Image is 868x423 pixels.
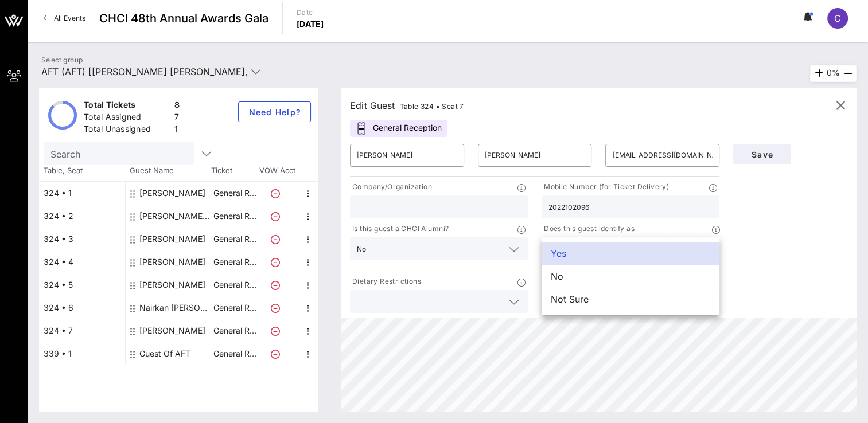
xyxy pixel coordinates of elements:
p: General R… [212,205,258,228]
div: Total Tickets [84,99,170,113]
div: No [350,237,528,260]
span: VOW Acct [257,165,297,177]
div: Montserrat Garibay [139,250,205,273]
p: Dietary Restrictions [350,276,421,288]
span: All Events [54,14,85,22]
p: General R… [212,182,258,205]
p: Company/Organization [350,181,432,193]
span: Need Help? [248,107,301,117]
span: C [834,13,841,24]
div: Yes [542,242,719,265]
p: Date [297,7,324,18]
p: Does this guest identify as [DEMOGRAPHIC_DATA]/[DEMOGRAPHIC_DATA]? [542,223,712,246]
div: 324 • 6 [39,296,125,319]
span: CHCI 48th Annual Awards Gala [99,10,268,27]
div: 324 • 3 [39,228,125,250]
span: Table, Seat [39,165,125,177]
div: 7 [174,111,180,126]
input: First Name* [357,146,457,164]
div: Cesar Moreno Perez [139,205,212,228]
div: Not Sure [542,288,719,311]
p: Is this guest a CHCI Alumni? [350,223,449,235]
div: 324 • 2 [39,205,125,228]
p: General R… [212,296,258,319]
label: Select group [41,56,83,64]
p: General R… [212,319,258,342]
span: Table 324 • Seat 7 [400,102,464,111]
p: General R… [212,250,258,273]
div: 339 • 1 [39,342,125,365]
span: Guest Name [125,165,211,177]
p: [DATE] [297,18,324,30]
p: General R… [212,342,258,365]
div: Nairkan Trevino Muller [139,296,212,319]
div: Adriana O'Hagan [139,182,205,205]
div: Total Unassigned [84,123,170,138]
button: Need Help? [238,101,311,122]
input: Last Name* [485,146,585,164]
div: Kimberly Vargas [139,319,205,342]
div: Guest Of AFT [139,342,190,365]
div: 1 [174,123,180,138]
p: Mobile Number (for Ticket Delivery) [542,181,669,193]
div: Karla Hernandez-Matz [139,228,205,250]
div: 8 [174,99,180,113]
span: Save [742,150,781,159]
span: Ticket [211,165,257,177]
p: General R… [212,228,258,250]
button: Save [733,144,791,164]
div: No [542,265,719,288]
div: 324 • 7 [39,319,125,342]
div: Edit Guest [350,97,464,113]
div: 324 • 5 [39,273,125,296]
div: C [827,8,848,29]
a: All Events [37,9,92,28]
div: Beatriz Ceja [139,273,205,296]
div: General Reception [350,120,447,137]
div: 324 • 1 [39,182,125,205]
div: Total Assigned [84,111,170,126]
div: No [357,245,366,253]
input: Email* [612,146,713,164]
div: 324 • 4 [39,250,125,273]
p: General R… [212,273,258,296]
div: 0% [810,65,857,82]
